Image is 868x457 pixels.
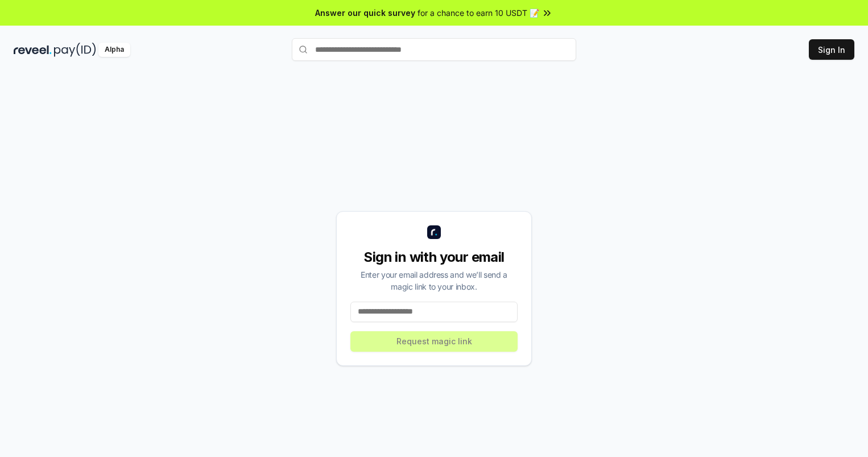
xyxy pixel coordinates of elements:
div: Sign in with your email [350,248,518,266]
button: Sign In [809,39,854,60]
img: pay_id [54,43,96,57]
span: Answer our quick survey [315,7,415,19]
img: reveel_dark [14,43,52,57]
img: logo_small [427,225,441,239]
span: for a chance to earn 10 USDT 📝 [418,7,539,19]
div: Enter your email address and we’ll send a magic link to your inbox. [350,269,518,293]
div: Alpha [98,43,130,57]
